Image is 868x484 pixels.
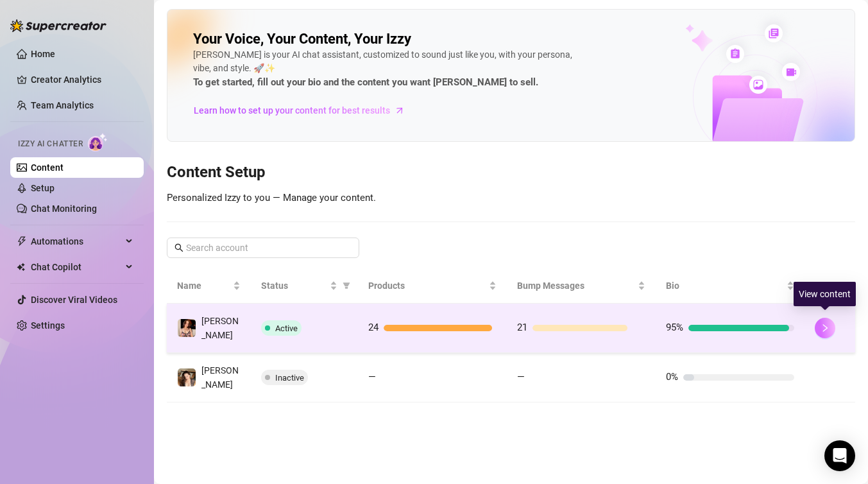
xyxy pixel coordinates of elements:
[88,133,108,151] img: AI Chatter
[10,19,106,32] img: logo-BBDzfeDw.svg
[31,69,133,90] a: Creator Analytics
[794,282,856,306] div: View content
[815,318,835,338] button: right
[368,371,376,383] span: —
[368,322,379,333] span: 24
[261,279,327,293] span: Status
[368,279,486,293] span: Products
[193,76,538,88] strong: To get started, fill out your bio and the content you want [PERSON_NAME] to sell.
[251,268,358,304] th: Status
[821,324,830,333] span: right
[18,138,83,150] span: Izzy AI Chatter
[343,282,350,290] span: filter
[186,241,341,255] input: Search account
[666,279,784,293] span: Bio
[31,49,55,59] a: Home
[193,30,411,48] h2: Your Voice, Your Content, Your Izzy
[517,371,525,383] span: —
[193,100,414,121] a: Learn how to set up your content for best results
[167,162,855,183] h3: Content Setup
[507,268,656,304] th: Bump Messages
[275,324,298,333] span: Active
[31,100,94,110] a: Team Analytics
[31,295,117,305] a: Discover Viral Videos
[201,316,239,340] span: [PERSON_NAME]
[666,322,683,333] span: 95%
[340,276,353,295] span: filter
[31,231,122,252] span: Automations
[824,440,855,471] div: Open Intercom Messenger
[666,371,678,383] span: 0%
[174,243,183,252] span: search
[275,373,304,383] span: Inactive
[167,192,376,203] span: Personalized Izzy to you — Manage your content.
[178,319,196,337] img: Blair
[194,103,390,117] span: Learn how to set up your content for best results
[31,257,122,277] span: Chat Copilot
[193,48,578,91] div: [PERSON_NAME] is your AI chat assistant, customized to sound just like you, with your persona, vi...
[31,183,55,193] a: Setup
[393,104,406,117] span: arrow-right
[31,162,64,173] a: Content
[517,279,635,293] span: Bump Messages
[31,320,65,331] a: Settings
[656,10,855,141] img: ai-chatter-content-library-cLFOSyPT.png
[358,268,507,304] th: Products
[177,279,230,293] span: Name
[201,365,239,390] span: [PERSON_NAME]
[656,268,804,304] th: Bio
[17,263,25,272] img: Chat Copilot
[517,322,527,333] span: 21
[31,203,97,214] a: Chat Monitoring
[178,368,196,386] img: Blair
[167,268,251,304] th: Name
[17,236,27,246] span: thunderbolt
